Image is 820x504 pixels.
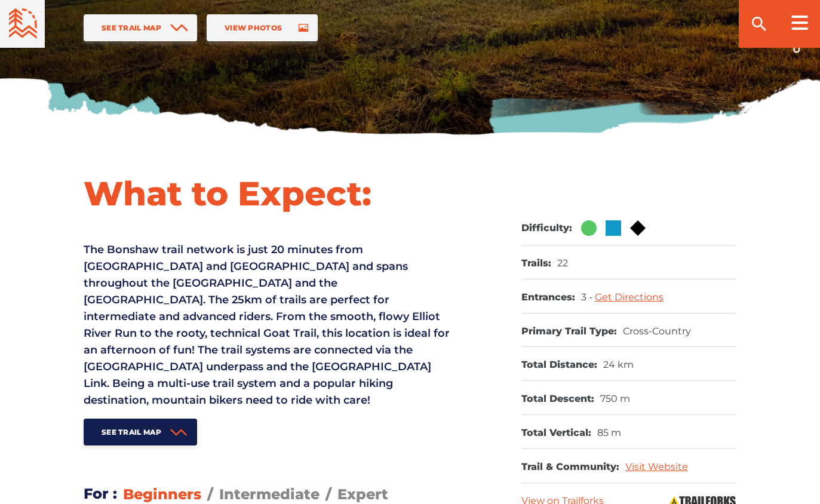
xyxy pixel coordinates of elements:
[225,23,282,32] span: View Photos
[521,291,575,304] dt: Entrances:
[581,220,597,236] img: Green Circle
[123,485,201,503] span: Beginners
[84,14,197,41] a: See Trail Map
[84,419,197,445] a: See Trail Map
[597,427,621,440] dd: 85 m
[600,393,630,405] dd: 750 m
[623,325,691,338] dd: Cross-Country
[595,291,664,303] a: Get Directions
[750,14,769,33] ion-icon: search
[219,485,320,503] span: Intermediate
[102,23,161,32] span: See Trail Map
[521,359,597,371] dt: Total Distance:
[581,291,595,303] span: 3
[521,427,591,440] dt: Total Vertical:
[521,461,619,474] dt: Trail & Community:
[521,393,594,405] dt: Total Descent:
[557,257,568,270] dd: 22
[84,243,450,407] span: The Bonshaw trail network is just 20 minutes from [GEOGRAPHIC_DATA] and [GEOGRAPHIC_DATA] and spa...
[521,257,551,270] dt: Trails:
[521,222,572,235] dt: Difficulty:
[207,14,318,41] a: View Photos
[337,485,388,503] span: Expert
[603,359,634,371] dd: 24 km
[102,428,161,437] span: See Trail Map
[606,220,621,236] img: Blue Square
[625,461,688,472] a: Visit Website
[84,173,456,214] h1: What to Expect:
[521,325,617,338] dt: Primary Trail Type:
[630,220,646,236] img: Black Diamond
